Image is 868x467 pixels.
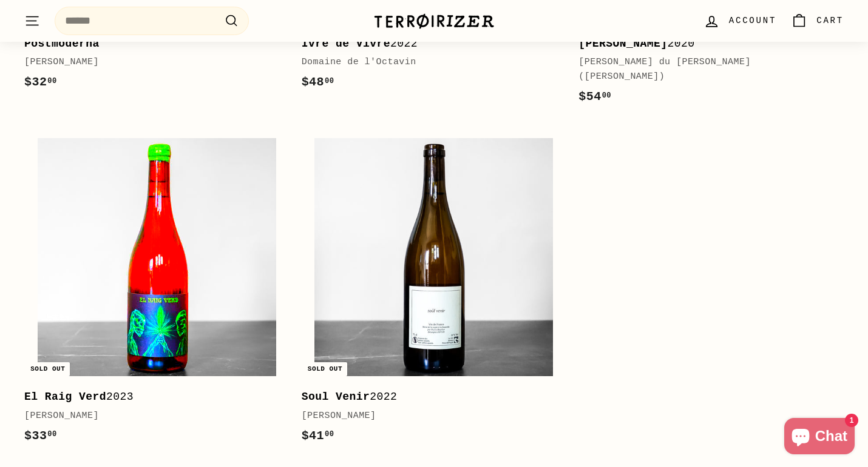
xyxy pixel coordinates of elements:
[302,38,390,50] b: Ivre de Vivre
[302,391,370,403] b: Soul Venir
[302,409,555,423] div: [PERSON_NAME]
[24,391,106,403] b: El Raig Verd
[24,38,100,50] b: Postmoderna
[816,14,844,27] span: Cart
[325,77,334,85] sup: 00
[578,38,667,50] b: [PERSON_NAME]
[302,388,555,406] div: 2022
[784,3,851,39] a: Cart
[302,429,334,443] span: $41
[302,35,555,53] div: 2022
[25,362,70,376] div: Sold out
[24,55,277,70] div: [PERSON_NAME]
[781,418,858,457] inbox-online-store-chat: Shopify online store chat
[24,125,290,458] a: Sold out El Raig Verd2023[PERSON_NAME]
[602,91,611,100] sup: 00
[303,362,347,376] div: Sold out
[24,409,277,423] div: [PERSON_NAME]
[302,55,555,70] div: Domaine de l'Octavin
[24,388,277,406] div: 2023
[729,14,776,27] span: Account
[24,75,57,89] span: $32
[325,430,334,439] sup: 00
[578,90,611,104] span: $54
[47,430,56,439] sup: 00
[578,55,832,84] div: [PERSON_NAME] du [PERSON_NAME] ([PERSON_NAME])
[302,75,334,89] span: $48
[302,125,567,458] a: Sold out Soul Venir2022[PERSON_NAME]
[696,3,784,39] a: Account
[47,77,56,85] sup: 00
[578,35,832,53] div: 2020
[24,429,57,443] span: $33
